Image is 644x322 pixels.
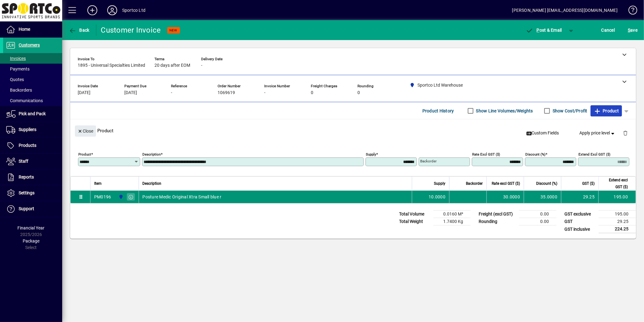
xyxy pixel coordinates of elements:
button: Custom Fields [524,128,562,139]
span: Backorders [6,88,32,93]
span: Product History [422,106,454,116]
a: Home [3,22,62,37]
span: Product [594,106,619,116]
span: [DATE] [124,90,137,95]
button: Delete [618,125,633,140]
td: 29.25 [599,218,636,225]
span: Home [19,27,30,32]
span: Suppliers [19,127,36,132]
a: Quotes [3,74,62,85]
span: Description [143,180,162,187]
span: - [201,63,202,68]
button: Add [82,5,102,16]
span: Communications [6,98,43,103]
span: GST ($) [582,180,595,187]
span: 0 [357,90,360,95]
a: Pick and Pack [3,106,62,122]
span: Staff [19,159,28,164]
span: Rate excl GST ($) [492,180,520,187]
span: Close [77,126,94,136]
td: 35.0000 [524,191,561,203]
button: Cancel [600,25,617,36]
td: 0.00 [519,211,556,218]
span: - [264,90,265,95]
td: GST inclusive [561,225,599,233]
span: Settings [19,190,34,195]
span: Products [19,143,36,148]
span: Item [94,180,102,187]
a: Backorders [3,85,62,95]
a: Payments [3,64,62,74]
button: Product [591,105,622,116]
button: Save [626,25,639,36]
span: Invoices [6,56,26,61]
td: GST exclusive [561,211,599,218]
span: - [171,90,172,95]
span: Financial Year [18,225,45,230]
span: Customers [19,43,40,48]
span: Custom Fields [526,130,559,136]
span: Reports [19,175,34,179]
span: Back [69,28,90,33]
span: 0 [311,90,313,95]
td: 1.7400 Kg [433,218,471,225]
span: Support [19,206,34,211]
mat-label: Backorder [420,159,437,163]
span: S [628,28,630,33]
a: Staff [3,154,62,169]
mat-label: Extend excl GST ($) [578,152,610,156]
span: Sportco Ltd Warehouse [117,193,124,200]
span: Package [23,238,39,243]
button: Close [75,125,96,137]
div: Product [70,119,636,142]
a: Settings [3,185,62,201]
mat-label: Description [142,152,161,156]
td: Total Volume [396,211,433,218]
div: Sportco Ltd [122,5,145,15]
app-page-header-button: Back [62,25,96,36]
span: Payments [6,66,30,71]
td: 29.25 [561,191,598,203]
a: Communications [3,95,62,106]
td: 195.00 [599,211,636,218]
app-page-header-button: Delete [618,130,633,136]
td: 0.0160 M³ [433,211,471,218]
button: Profile [102,5,122,16]
span: [DATE] [78,90,90,95]
td: GST [561,218,599,225]
span: 1069619 [218,90,235,95]
label: Show Cost/Profit [551,108,587,114]
td: 224.25 [599,225,636,233]
span: 20 days after EOM [154,63,190,68]
mat-label: Product [78,152,91,156]
span: 1895 - Universal Specialties Limited [78,63,145,68]
a: Knowledge Base [624,1,636,21]
td: 195.00 [598,191,636,203]
label: Show Line Volumes/Weights [475,108,533,114]
span: Quotes [6,77,24,82]
span: Extend excl GST ($) [602,177,628,190]
mat-label: Rate excl GST ($) [472,152,500,156]
span: ave [628,25,637,35]
span: 10.0000 [429,194,445,200]
div: [PERSON_NAME] [EMAIL_ADDRESS][DOMAIN_NAME] [512,5,618,15]
span: Supply [434,180,445,187]
app-page-header-button: Close [73,128,98,134]
span: Pick and Pack [19,111,46,116]
div: 30.0000 [490,194,520,200]
span: ost & Email [526,28,562,33]
td: Rounding [476,218,519,225]
div: PM0196 [94,194,111,200]
td: Total Weight [396,218,433,225]
td: Freight (excl GST) [476,211,519,218]
button: Product History [420,105,457,116]
a: Support [3,201,62,217]
span: P [537,28,540,33]
a: Reports [3,170,62,185]
span: Discount (%) [536,180,557,187]
a: Suppliers [3,122,62,138]
span: Backorder [466,180,483,187]
span: NEW [170,28,177,32]
span: Cancel [601,25,615,35]
a: Products [3,138,62,153]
